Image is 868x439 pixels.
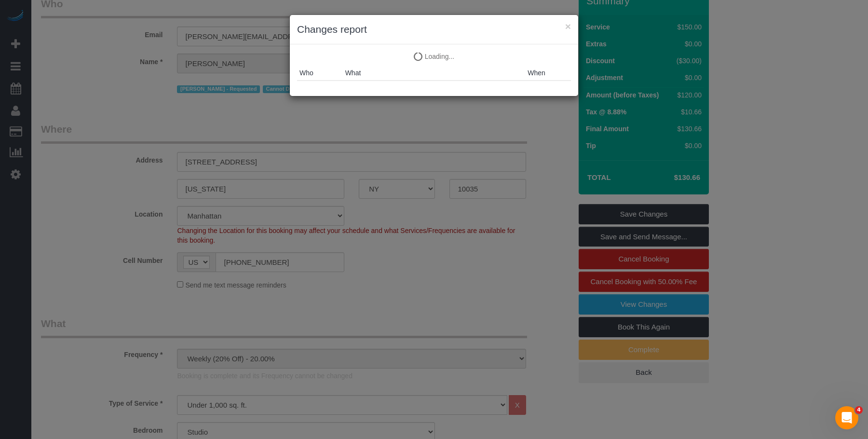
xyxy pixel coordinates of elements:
[297,66,343,81] th: Who
[343,66,526,81] th: What
[565,21,571,31] button: ×
[297,52,571,61] p: Loading...
[290,15,578,96] sui-modal: Changes report
[855,406,863,414] span: 4
[297,22,571,37] h3: Changes report
[525,66,571,81] th: When
[835,406,858,429] iframe: Intercom live chat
